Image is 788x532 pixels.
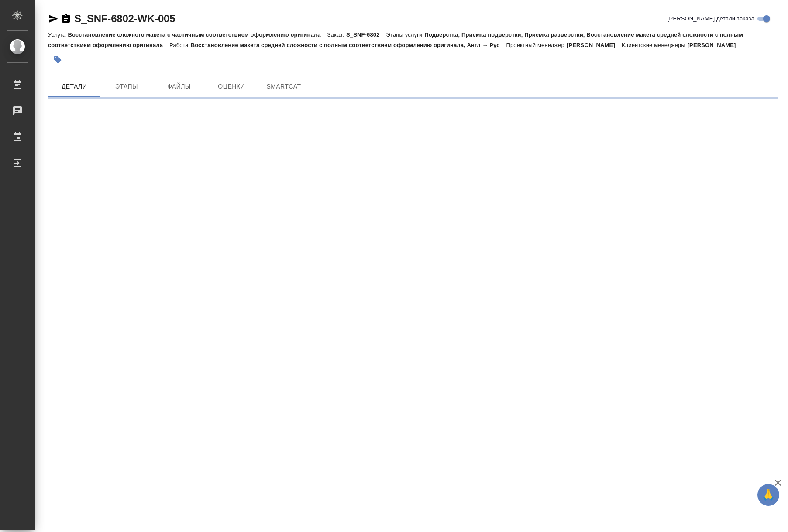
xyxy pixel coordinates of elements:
[61,14,71,24] button: Скопировать ссылку
[158,81,200,92] span: Файлы
[53,81,95,92] span: Детали
[346,31,386,38] p: S_SNF-6802
[506,42,567,48] p: Проектный менеджер
[169,42,191,48] p: Работа
[48,50,67,69] button: Добавить тэг
[327,31,346,38] p: Заказ:
[386,31,425,38] p: Этапы услуги
[688,42,743,48] p: [PERSON_NAME]
[48,14,58,24] button: Скопировать ссылку для ЯМессенджера
[757,484,779,506] button: 🙏
[68,31,327,38] p: Восстановление сложного макета с частичным соответствием оформлению оригинала
[668,14,754,23] span: [PERSON_NAME] детали заказа
[761,486,776,504] span: 🙏
[263,81,305,92] span: SmartCat
[622,42,688,48] p: Клиентские менеджеры
[210,81,252,92] span: Оценки
[191,42,506,48] p: Восстановление макета средней сложности с полным соответствием оформлению оригинала, Англ → Рус
[567,42,622,48] p: [PERSON_NAME]
[106,81,148,92] span: Этапы
[74,13,175,24] a: S_SNF-6802-WK-005
[48,31,68,38] p: Услуга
